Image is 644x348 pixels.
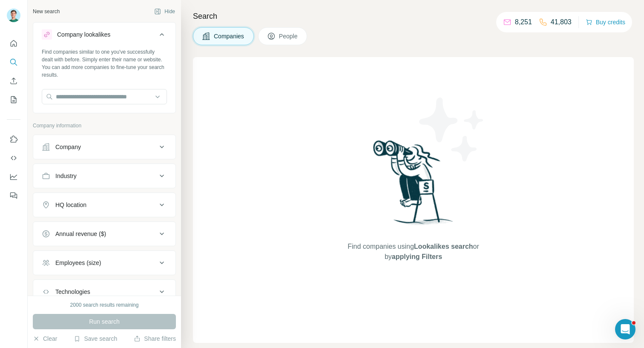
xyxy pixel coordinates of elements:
div: Technologies [55,288,90,296]
p: 41,803 [551,17,572,27]
div: Annual revenue ($) [55,230,106,238]
button: Enrich CSV [7,73,20,89]
div: Company lookalikes [57,30,110,39]
iframe: Intercom live chat [615,319,635,339]
button: Share filters [134,334,176,343]
p: Company information [33,122,176,129]
button: Feedback [7,188,20,203]
span: Find companies using or by [345,242,481,262]
button: Employees (size) [33,253,175,273]
button: Use Surfe API [7,150,20,166]
button: Company lookalikes [33,24,175,48]
span: Lookalikes search [414,243,473,250]
button: Company [33,137,175,157]
button: Clear [33,334,57,343]
button: Technologies [33,282,175,302]
div: Industry [55,172,77,180]
button: Quick start [7,36,20,51]
div: 2000 search results remaining [70,301,139,309]
button: Dashboard [7,169,20,184]
div: HQ location [55,201,86,209]
button: Use Surfe on LinkedIn [7,132,20,147]
button: Buy credits [586,16,625,28]
span: Companies [214,32,245,40]
button: My lists [7,92,20,107]
span: People [279,32,299,40]
button: Annual revenue ($) [33,224,175,244]
button: Hide [148,5,181,18]
img: Surfe Illustration - Stars [414,91,490,168]
p: 8,251 [515,17,532,27]
img: Surfe Illustration - Woman searching with binoculars [369,138,458,233]
span: applying Filters [392,253,442,260]
div: Company [55,143,81,151]
button: HQ location [33,195,175,215]
div: Employees (size) [55,259,101,267]
button: Save search [74,334,117,343]
h4: Search [193,10,634,22]
div: New search [33,8,60,15]
div: Find companies similar to one you've successfully dealt with before. Simply enter their name or w... [42,48,167,79]
img: Avatar [7,9,20,22]
button: Industry [33,166,175,186]
button: Search [7,55,20,70]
